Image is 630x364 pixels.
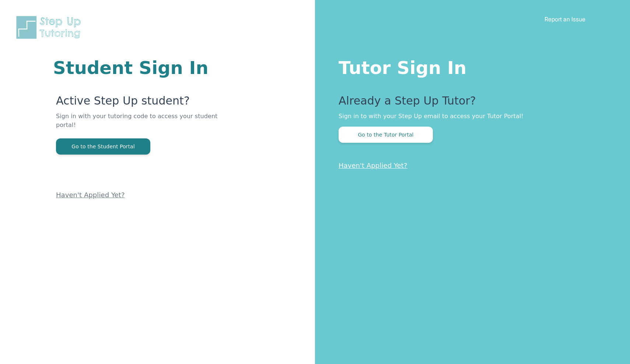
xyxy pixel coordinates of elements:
[15,15,85,40] img: Step Up Tutoring horizontal logo
[56,143,150,150] a: Go to the Student Portal
[56,191,125,199] a: Haven't Applied Yet?
[545,15,585,23] a: Report an Issue
[56,138,150,155] button: Go to the Student Portal
[56,112,227,138] p: Sign in with your tutoring code to access your student portal!
[339,162,407,169] a: Haven't Applied Yet?
[339,131,433,138] a: Go to the Tutor Portal
[339,56,601,77] h1: Tutor Sign In
[339,112,601,121] p: Sign in to with your Step Up email to access your Tutor Portal!
[56,94,227,112] p: Active Step Up student?
[53,59,227,77] h1: Student Sign In
[339,94,601,112] p: Already a Step Up Tutor?
[339,127,433,143] button: Go to the Tutor Portal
